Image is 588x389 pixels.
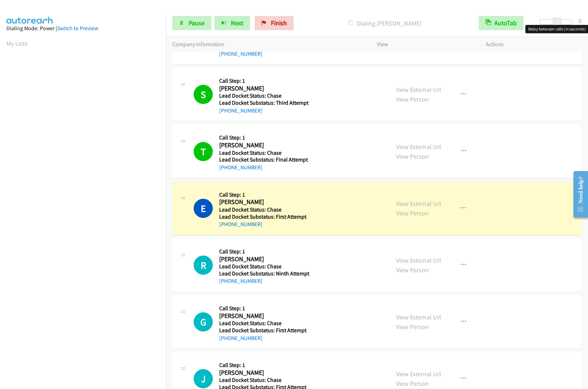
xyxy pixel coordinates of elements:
a: Switch to Preview [57,25,98,32]
span: Finish [271,19,287,27]
h5: Lead Docket Status: Chase [219,149,310,157]
div: Dialing Mode: Power | [6,24,160,33]
h2: [PERSON_NAME] [219,84,310,93]
a: Pause [172,16,211,30]
h5: Lead Docket Substatus: Third Attempt [219,99,310,106]
h5: Call Step: 1 [219,77,310,84]
p: View [377,40,473,49]
h1: G [194,312,213,332]
h5: Lead Docket Substatus: First Attempt [219,327,310,334]
h5: Lead Docket Status: Chase [219,92,310,99]
h5: Lead Docket Substatus: First Attempt [219,213,310,220]
a: View Person [396,266,429,274]
h5: Call Step: 1 [219,305,310,312]
span: Next [231,19,243,27]
a: My Lists [6,39,28,48]
a: View Person [396,323,429,331]
a: Finish [255,16,294,30]
h2: [PERSON_NAME] [219,369,310,377]
h2: [PERSON_NAME] [219,141,310,149]
h5: Lead Docket Substatus: Final Attempt [219,156,310,163]
h5: Lead Docket Status: Chase [219,320,310,327]
a: [PHONE_NUMBER] [219,164,262,171]
h5: Lead Docket Status: Chase [219,263,310,270]
a: View External Url [396,199,441,208]
p: Actions [486,40,582,49]
h5: Lead Docket Status: Chase [219,377,310,384]
div: 8 [578,16,582,26]
h5: Call Step: 1 [219,134,310,141]
a: View External Url [396,86,441,94]
a: View Person [396,95,429,103]
p: Dialing [PERSON_NAME] [303,18,466,28]
h1: E [194,199,213,218]
a: View External Url [396,143,441,151]
h2: [PERSON_NAME] [219,312,310,320]
div: The call is yet to be attempted [194,369,213,388]
a: View Person [396,209,429,217]
h5: Call Step: 1 [219,248,310,255]
h5: Lead Docket Substatus: Ninth Attempt [219,270,310,277]
a: View External Url [396,370,441,378]
a: View External Url [396,313,441,321]
a: [PHONE_NUMBER] [219,107,262,114]
button: AutoTab [479,16,523,30]
h1: T [194,142,213,161]
a: View External Url [396,256,441,264]
a: [PHONE_NUMBER] [219,335,262,341]
a: [PHONE_NUMBER] [219,278,262,284]
h1: J [194,369,213,388]
h2: [PERSON_NAME] [219,255,310,263]
h5: Call Step: 1 [219,191,310,198]
p: Company Information [172,40,364,49]
a: View Person [396,379,429,388]
h1: R [194,256,213,275]
a: [PHONE_NUMBER] [219,221,262,228]
h1: S [194,85,213,104]
button: Next [215,16,250,30]
h5: Call Step: 1 [219,362,310,369]
h5: Lead Docket Status: Chase [219,206,310,213]
a: View Person [396,152,429,160]
a: [PHONE_NUMBER] [219,50,262,57]
div: The call is yet to be attempted [194,256,213,275]
div: The call is yet to be attempted [194,312,213,332]
iframe: Resource Center [567,166,588,223]
span: Pause [189,19,205,27]
h2: [PERSON_NAME] [219,198,310,206]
